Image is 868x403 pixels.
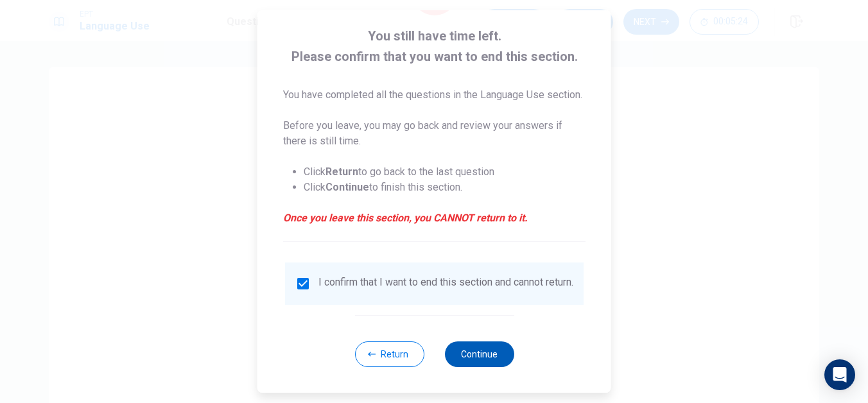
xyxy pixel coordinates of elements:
[283,87,586,103] p: You have completed all the questions in the Language Use section.
[824,359,855,390] div: Open Intercom Messenger
[325,166,358,178] strong: Return
[304,180,586,195] li: Click to finish this section.
[283,118,586,149] p: Before you leave, you may go back and review your answers if there is still time.
[325,181,369,193] strong: Continue
[354,341,424,367] button: Return
[304,164,586,180] li: Click to go back to the last question
[318,276,573,291] div: I confirm that I want to end this section and cannot return.
[283,210,586,226] em: Once you leave this section, you CANNOT return to it.
[283,26,586,67] span: You still have time left. Please confirm that you want to end this section.
[444,341,514,367] button: Continue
